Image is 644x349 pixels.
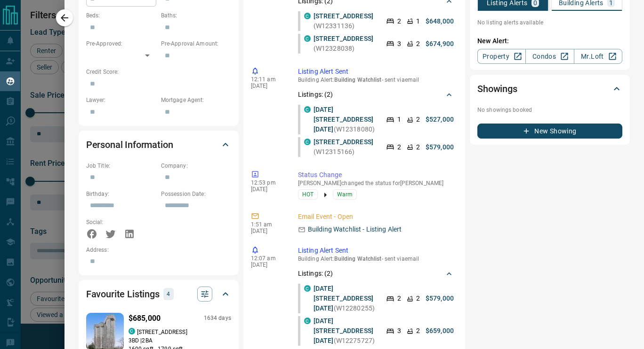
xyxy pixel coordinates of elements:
[426,326,454,336] p: $659,000
[298,170,454,180] p: Status Change
[129,313,161,324] p: $685,000
[426,115,454,124] p: $527,000
[161,11,231,20] p: Baths:
[298,180,454,186] p: [PERSON_NAME] changed the status for [PERSON_NAME]
[86,68,231,76] p: Credit Score:
[314,34,377,54] p: (W12328038)
[166,289,171,299] p: 4
[304,35,311,42] div: condos.ca
[477,106,622,114] p: No showings booked
[314,105,377,134] p: (W12318080)
[397,16,401,26] p: 2
[337,190,353,199] span: Warm
[314,11,377,31] p: (W12331136)
[397,39,401,49] p: 3
[161,96,231,104] p: Mortgage Agent:
[477,78,622,100] div: Showings
[477,49,526,64] a: Property
[574,49,622,64] a: Mr.Loft
[86,133,231,156] div: Personal Information
[251,221,284,228] p: 1:51 am
[334,77,382,83] span: Building Watchlist
[298,269,333,279] p: Listings: ( 2 )
[204,314,231,322] p: 1634 days
[314,106,373,133] a: [DATE][STREET_ADDRESS][DATE]
[298,265,454,282] div: Listings: (2)
[314,35,373,42] a: [STREET_ADDRESS]
[251,262,284,268] p: [DATE]
[129,328,135,334] div: condos.ca
[426,16,454,26] p: $648,000
[298,90,333,100] p: Listings: ( 2 )
[304,13,311,19] div: condos.ca
[251,179,284,186] p: 12:53 pm
[304,318,311,324] div: condos.ca
[161,190,231,198] p: Possession Date:
[298,77,454,83] p: Building Alert : - sent via email
[304,106,311,113] div: condos.ca
[302,190,314,199] span: HOT
[251,255,284,262] p: 12:07 am
[86,287,160,302] h2: Favourite Listings
[86,246,231,254] p: Address:
[314,137,377,157] p: (W12315166)
[477,81,517,96] h2: Showings
[161,162,231,170] p: Company:
[86,39,156,48] p: Pre-Approved:
[314,317,373,344] a: [DATE][STREET_ADDRESS][DATE]
[251,228,284,234] p: [DATE]
[416,142,420,152] p: 2
[86,283,231,305] div: Favourite Listings4
[525,49,574,64] a: Condos
[397,326,401,336] p: 3
[129,336,231,345] p: 3 BD | 2 BA
[397,115,401,124] p: 1
[161,39,231,48] p: Pre-Approval Amount:
[86,11,156,20] p: Beds:
[86,137,173,152] h2: Personal Information
[416,294,420,303] p: 2
[416,39,420,49] p: 2
[86,190,156,198] p: Birthday:
[298,212,454,222] p: Email Event - Open
[477,124,622,139] button: New Showing
[251,186,284,193] p: [DATE]
[298,246,454,256] p: Listing Alert Sent
[314,284,377,313] p: (W12280255)
[397,294,401,303] p: 2
[426,39,454,49] p: $674,900
[86,96,156,104] p: Lawyer:
[298,256,454,262] p: Building Alert : - sent via email
[314,138,373,146] a: [STREET_ADDRESS]
[137,328,187,336] p: [STREET_ADDRESS]
[86,162,156,170] p: Job Title:
[426,294,454,303] p: $579,000
[298,67,454,77] p: Listing Alert Sent
[251,83,284,89] p: [DATE]
[308,225,402,234] p: Building Watchlist - Listing Alert
[334,256,382,262] span: Building Watchlist
[426,142,454,152] p: $579,000
[314,316,377,346] p: (W12275727)
[314,12,373,20] a: [STREET_ADDRESS]
[416,326,420,336] p: 2
[416,16,420,26] p: 1
[304,139,311,145] div: condos.ca
[251,76,284,83] p: 12:11 am
[298,86,454,103] div: Listings: (2)
[416,115,420,124] p: 2
[477,36,622,46] p: New Alert:
[304,285,311,292] div: condos.ca
[314,285,373,312] a: [DATE][STREET_ADDRESS][DATE]
[477,18,622,27] p: No listing alerts available
[86,218,156,226] p: Social:
[397,142,401,152] p: 2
